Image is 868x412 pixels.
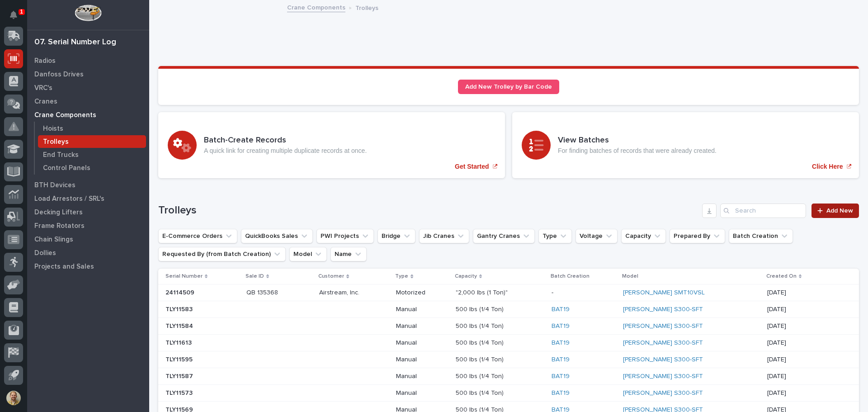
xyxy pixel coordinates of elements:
[34,263,94,271] p: Projects and Sales
[165,304,194,313] p: TLY11583
[241,229,313,243] button: QuickBooks Sales
[767,322,826,330] p: [DATE]
[621,229,666,243] button: Capacity
[576,229,618,243] button: Voltage
[34,195,104,203] p: Load Arrestors / SRL's
[287,2,345,12] a: Crane Components
[552,389,570,397] a: BAT19
[623,389,703,397] a: [PERSON_NAME] S300-SFT
[75,5,101,21] img: Workspace Logo
[34,111,96,119] p: Crane Components
[623,373,703,380] a: [PERSON_NAME] S300-SFT
[158,335,859,351] tr: TLY11613TLY11613 Manual500 lbs (1/4 Ton)500 lbs (1/4 Ton) BAT19 [PERSON_NAME] S300-SFT [DATE]
[35,122,149,135] a: Hoists
[27,54,149,67] a: Radios
[355,2,378,12] p: Trolleys
[396,306,448,313] p: Manual
[473,229,535,243] button: Gantry Cranes
[20,9,23,15] p: 1
[670,229,725,243] button: Prepared By
[623,339,703,347] a: [PERSON_NAME] S300-SFT
[767,289,826,297] p: [DATE]
[34,38,116,47] div: 07. Serial Number Log
[826,208,853,214] span: Add New
[158,368,859,385] tr: TLY11587TLY11587 Manual500 lbs (1/4 Ton)500 lbs (1/4 Ton) BAT19 [PERSON_NAME] S300-SFT [DATE]
[456,321,505,330] p: 500 lbs (1/4 Ton)
[27,81,149,95] a: VRC's
[34,181,75,189] p: BTH Devices
[812,163,843,170] p: Click Here
[35,135,149,148] a: Trolleys
[35,161,149,174] a: Control Panels
[43,125,63,133] p: Hoists
[27,205,149,219] a: Decking Lifters
[623,306,703,313] a: [PERSON_NAME] S300-SFT
[552,322,570,330] a: BAT19
[34,98,57,106] p: Cranes
[27,108,149,122] a: Crane Components
[246,287,280,297] p: QB 135368
[729,229,793,243] button: Batch Creation
[767,356,826,364] p: [DATE]
[396,339,448,347] p: Manual
[165,287,196,297] p: 24114509
[623,322,703,330] a: [PERSON_NAME] S300-SFT
[456,287,509,297] p: "2,000 lbs (1 Ton)"
[27,192,149,205] a: Load Arrestors / SRL's
[34,208,83,217] p: Decking Lifters
[767,339,826,347] p: [DATE]
[158,112,505,178] a: Get Started
[458,80,559,94] a: Add New Trolley by Bar Code
[395,271,408,281] p: Type
[34,236,73,244] p: Chain Slings
[158,229,237,243] button: E-Commerce Orders
[396,389,448,397] p: Manual
[158,318,859,335] tr: TLY11584TLY11584 Manual500 lbs (1/4 Ton)500 lbs (1/4 Ton) BAT19 [PERSON_NAME] S300-SFT [DATE]
[11,11,23,25] div: Notifications1
[455,163,489,170] p: Get Started
[558,147,717,155] p: For finding batches of records that were already created.
[27,178,149,192] a: BTH Devices
[165,321,195,330] p: TLY11584
[396,356,448,364] p: Manual
[158,204,698,217] h1: Trolleys
[552,289,616,297] p: -
[34,249,56,257] p: Dollies
[165,371,195,380] p: TLY11587
[35,148,149,161] a: End Trucks
[538,229,572,243] button: Type
[456,337,505,347] p: 500 lbs (1/4 Ton)
[4,388,23,407] button: users-avatar
[316,229,374,243] button: PWI Projects
[34,84,52,92] p: VRC's
[165,337,193,347] p: TLY11613
[396,322,448,330] p: Manual
[319,287,361,297] p: Airstream, Inc.
[245,271,264,281] p: Sale ID
[552,339,570,347] a: BAT19
[767,389,826,397] p: [DATE]
[767,373,826,380] p: [DATE]
[512,112,859,178] a: Click Here
[158,301,859,318] tr: TLY11583TLY11583 Manual500 lbs (1/4 Ton)500 lbs (1/4 Ton) BAT19 [PERSON_NAME] S300-SFT [DATE]
[158,385,859,402] tr: TLY11573TLY11573 Manual500 lbs (1/4 Ton)500 lbs (1/4 Ton) BAT19 [PERSON_NAME] S300-SFT [DATE]
[551,271,590,281] p: Batch Creation
[720,204,806,218] div: Search
[811,204,859,218] a: Add New
[419,229,469,243] button: Jib Cranes
[623,356,703,364] a: [PERSON_NAME] S300-SFT
[165,388,194,397] p: TLY11573
[27,246,149,260] a: Dollies
[4,5,23,24] button: Notifications
[558,136,717,146] h3: View Batches
[456,388,505,397] p: 500 lbs (1/4 Ton)
[456,354,505,364] p: 500 lbs (1/4 Ton)
[396,373,448,380] p: Manual
[456,371,505,380] p: 500 lbs (1/4 Ton)
[552,373,570,380] a: BAT19
[27,232,149,246] a: Chain Slings
[318,271,344,281] p: Customer
[204,136,367,146] h3: Batch-Create Records
[43,164,90,172] p: Control Panels
[622,271,638,281] p: Model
